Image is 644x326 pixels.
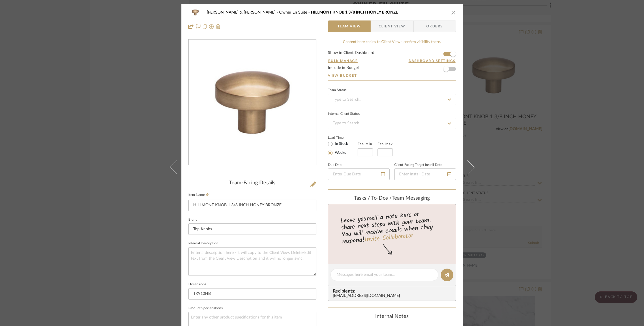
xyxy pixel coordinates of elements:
[394,164,442,166] label: Client-Facing Target Install Date
[328,113,360,115] div: Internal Client Status
[188,180,316,186] div: Team-Facing Details
[337,20,361,32] span: Team View
[394,168,456,180] input: Enter Install Date
[328,168,390,180] input: Enter Due Date
[408,58,456,63] button: Dashboard Settings
[328,58,358,63] button: Bulk Manage
[328,39,456,45] div: Content here copies to Client View - confirm visibility there.
[379,20,405,32] span: Client View
[334,150,346,155] label: Weeks
[328,314,456,320] div: Internal Notes
[334,141,348,147] label: In Stock
[188,242,218,245] label: Internal Description
[207,10,279,14] span: [PERSON_NAME] & [PERSON_NAME]
[279,10,311,14] span: Owner En Suite
[188,307,223,310] label: Product Specifications
[328,195,456,202] div: team Messaging
[188,223,316,235] input: Enter Brand
[328,89,346,92] div: Team Status
[378,142,393,146] label: Est. Max
[364,231,413,245] a: Invite Collaborator
[328,73,456,78] a: View Budget
[333,288,453,294] span: Recipients:
[188,7,202,18] img: d402a0ad-204d-4ae9-abdd-bbfa1b79bf30_48x40.jpg
[420,20,449,32] span: Orders
[311,10,398,14] span: HILLMONT KNOB 1 3/8 INCH HONEY BRONZE
[216,24,221,29] img: Remove from project
[327,208,457,247] div: Leave yourself a note here or share next steps with your team. You will receive emails when they ...
[354,196,392,201] span: Tasks / To-Dos /
[188,283,206,286] label: Dimensions
[328,94,456,105] input: Type to Search…
[451,10,456,15] button: close
[328,135,358,140] label: Lead Time
[328,118,456,129] input: Type to Search…
[328,164,342,166] label: Due Date
[328,140,358,156] mat-radio-group: Select item type
[188,218,198,221] label: Brand
[190,40,315,165] img: d402a0ad-204d-4ae9-abdd-bbfa1b79bf30_436x436.jpg
[189,40,316,165] div: 0
[333,294,453,298] div: [EMAIL_ADDRESS][DOMAIN_NAME]
[188,200,316,211] input: Enter Item Name
[188,288,316,300] input: Enter the dimensions of this item
[358,142,372,146] label: Est. Min
[188,192,209,197] label: Item Name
